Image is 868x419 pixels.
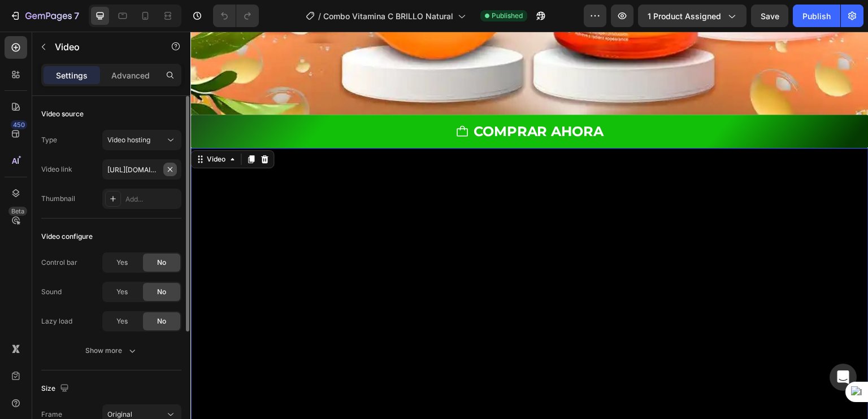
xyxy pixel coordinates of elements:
div: Sound [41,287,62,297]
span: Published [492,11,523,21]
button: Publish [793,5,840,27]
span: No [157,316,166,326]
span: 1 product assigned [648,10,721,22]
div: Show more [85,345,138,356]
div: Open Intercom Messenger [830,364,857,391]
span: Yes [116,316,128,326]
button: Save [751,5,788,27]
span: Save [761,11,779,21]
div: Video source [41,109,84,119]
p: Video [55,40,151,54]
span: Yes [116,257,128,268]
div: Type [41,135,57,145]
div: Video [14,123,37,133]
div: Lazy load [41,316,72,326]
span: No [157,287,166,297]
p: Advanced [111,69,150,81]
div: Add... [125,194,179,204]
button: Video hosting [102,130,181,150]
p: COMPRAR AHORA [283,88,414,112]
span: Video hosting [107,136,150,144]
div: Beta [8,207,27,216]
div: Video link [41,164,72,174]
p: 7 [74,9,79,23]
div: 450 [11,120,27,129]
span: Yes [116,287,128,297]
span: No [157,257,166,268]
button: 7 [5,5,84,27]
div: Publish [802,10,831,22]
iframe: Design area [190,32,868,419]
button: Show more [41,341,181,361]
span: Combo Vitamina C BRILLO Natural [323,10,453,22]
input: Insert video url here [102,159,181,180]
span: / [318,10,321,22]
div: Thumbnail [41,194,75,204]
p: Settings [56,69,88,81]
div: Size [41,381,71,396]
div: Control bar [41,257,77,268]
button: 1 product assigned [638,5,747,27]
span: Original [107,410,132,418]
div: Undo/Redo [213,5,259,27]
div: Video configure [41,232,93,242]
